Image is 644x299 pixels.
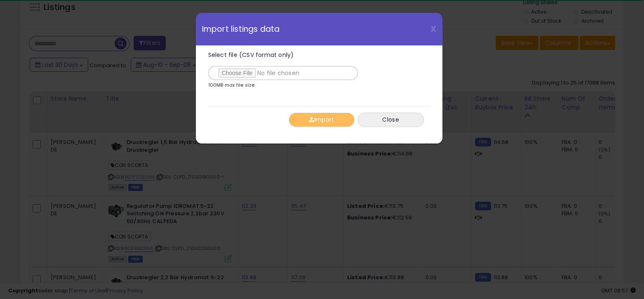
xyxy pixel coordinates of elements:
[430,23,436,35] span: X
[202,25,280,33] span: Import listings data
[208,51,294,59] span: Select file (CSV format only)
[289,113,355,127] button: Import
[208,83,255,87] p: 100MB max file size
[358,113,424,127] button: Close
